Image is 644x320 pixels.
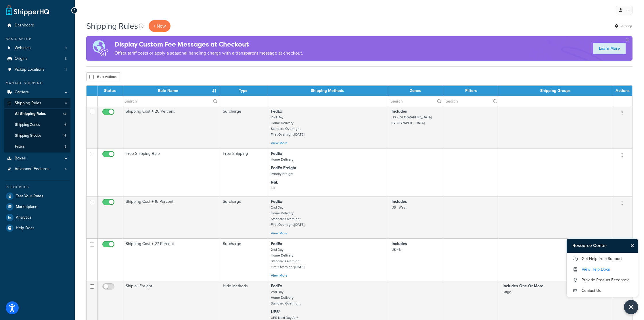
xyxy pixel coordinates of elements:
span: 4 [65,167,67,171]
small: US - [GEOGRAPHIC_DATA] [GEOGRAPHIC_DATA] [392,115,432,126]
strong: FedEx [271,241,282,247]
p: Offset tariff costs or apply a seasonal handling charge with a transparent message at checkout. [114,49,303,57]
button: Bulk Actions [86,72,120,81]
span: Advanced Features [15,167,49,171]
h1: Shipping Rules [86,20,138,32]
small: Home Delivery [271,157,294,162]
div: Resources [4,185,70,190]
li: Pickup Locations [4,64,70,75]
a: Provide Product Feedback [572,275,632,285]
a: View More [271,140,287,146]
td: Surcharge [219,238,267,281]
a: View More [271,273,287,278]
span: 16 [63,133,66,138]
a: Test Your Rates [4,191,70,201]
td: Free Shipping Rule [122,148,219,196]
small: US 48 [392,247,401,252]
small: 2nd Day Home Delivery Standard Overnight [271,289,300,306]
li: Shipping Groups [4,130,70,141]
a: Shipping Rules [4,98,70,109]
span: Origins [15,56,28,61]
small: US - West [392,205,406,210]
strong: FedEx Freight [271,165,296,171]
th: Rule Name : activate to sort column ascending [122,86,219,96]
span: Marketplace [16,205,37,209]
a: Learn More [593,43,626,54]
input: Search [443,96,499,106]
th: Zones [388,86,443,96]
input: Search [388,96,443,106]
strong: FedEx [271,151,282,157]
button: Close Resource Center [628,242,638,249]
small: 2nd Day Home Delivery Standard Overnight First Overnight [DATE] [271,247,304,269]
th: Type [219,86,267,96]
span: 6 [64,122,66,127]
a: All Shipping Rules 14 [4,109,70,119]
span: 6 [65,56,67,61]
span: Help Docs [16,226,34,231]
a: View Help Docs [572,265,632,274]
strong: FedEx [271,283,282,289]
th: Filters [443,86,499,96]
a: Get Help from Support [572,254,632,263]
td: Shipping Cost + 27 Percent [122,238,219,281]
span: Websites [15,46,31,51]
a: Filters 5 [4,141,70,152]
th: Shipping Methods [267,86,388,96]
small: LTL [271,186,276,191]
strong: Includes One Or More [503,283,543,289]
li: Filters [4,141,70,152]
a: Contact Us [572,286,632,295]
span: 1 [66,67,67,72]
h3: Resource Center [567,239,628,252]
a: ShipperHQ Home [6,4,49,16]
strong: Includes [392,241,407,247]
button: Close Resource Center [624,300,638,314]
h4: Display Custom Fee Messages at Checkout [114,40,303,49]
td: Free Shipping [219,148,267,196]
th: Status [98,86,122,96]
span: Shipping Rules [15,101,41,106]
a: Carriers [4,87,70,98]
span: Shipping Groups [15,133,41,138]
span: Test Your Rates [16,194,43,199]
small: 2nd Day Home Delivery Standard Overnight First Overnight [DATE] [271,115,304,137]
strong: R&L [271,179,278,185]
a: Help Docs [4,223,70,233]
a: Origins 6 [4,53,70,64]
td: Surcharge [219,196,267,238]
span: Shipping Zones [15,122,40,127]
span: 14 [63,111,66,116]
a: Marketplace [4,202,70,212]
li: Dashboard [4,20,70,31]
td: Shipping Cost + 20 Percent [122,106,219,148]
span: Carriers [15,90,29,95]
span: Dashboard [15,23,34,28]
li: All Shipping Rules [4,109,70,119]
div: Manage Shipping [4,81,70,86]
li: Origins [4,53,70,64]
strong: Includes [392,198,407,205]
div: Basic Setup [4,36,70,41]
a: Advanced Features 4 [4,164,70,174]
span: Filters [15,144,25,149]
span: Analytics [16,215,32,220]
th: Shipping Groups [499,86,612,96]
strong: UPS® [271,309,281,315]
strong: FedEx [271,108,282,114]
td: Surcharge [219,106,267,148]
td: Shipping Cost + 15 Percent [122,196,219,238]
strong: FedEx [271,198,282,205]
input: Search [122,96,219,106]
li: Shipping Zones [4,119,70,130]
small: 2nd Day Home Delivery Standard Overnight First Overnight [DATE] [271,205,304,227]
a: Settings [614,22,632,30]
a: Analytics [4,212,70,223]
li: Shipping Rules [4,98,70,153]
th: Actions [612,86,632,96]
strong: Includes [392,108,407,114]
